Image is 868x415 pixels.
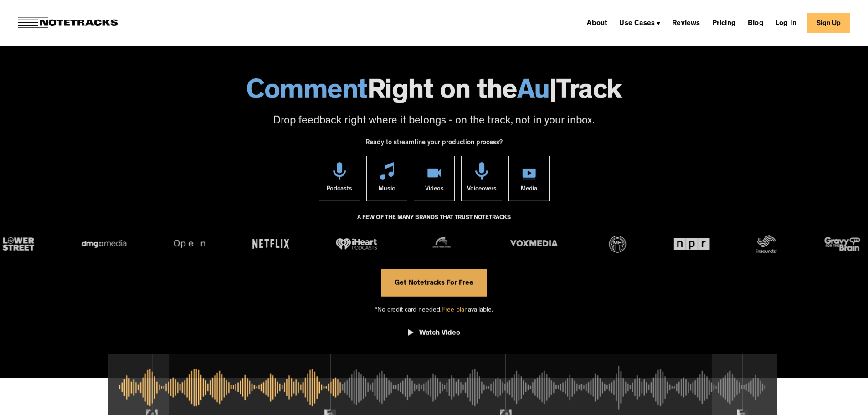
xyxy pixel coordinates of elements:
[668,15,704,30] a: Reviews
[521,179,537,200] div: Media
[246,79,367,107] span: Comment
[375,296,493,322] div: *No credit card needed. available.
[550,79,557,107] span: |
[357,210,511,235] div: A FEW OF THE MANY BRANDS THAT TRUST NOTETRACKS
[365,134,503,156] div: Ready to streamline your production process?
[381,269,487,296] a: Get Notetracks For Free
[414,155,455,201] a: Videos
[709,15,740,30] a: Pricing
[442,307,468,313] span: Free plan
[744,15,767,30] a: Blog
[807,13,850,33] a: Sign Up
[508,155,550,201] a: Media
[319,155,360,201] a: Podcasts
[467,179,496,200] div: Voiceovers
[419,329,460,338] div: Watch Video
[461,155,502,201] a: Voiceovers
[379,179,395,200] div: Music
[327,179,352,200] div: Podcasts
[9,114,859,129] p: Drop feedback right where it belongs - on the track, not in your inbox.
[772,15,800,30] a: Log In
[583,15,611,30] a: About
[425,179,443,200] div: Videos
[619,20,655,27] div: Use Cases
[517,79,550,107] span: Au
[9,79,859,107] h1: Right on the Track
[616,15,664,30] div: Use Cases
[366,155,407,201] a: Music
[408,322,460,348] a: open lightbox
